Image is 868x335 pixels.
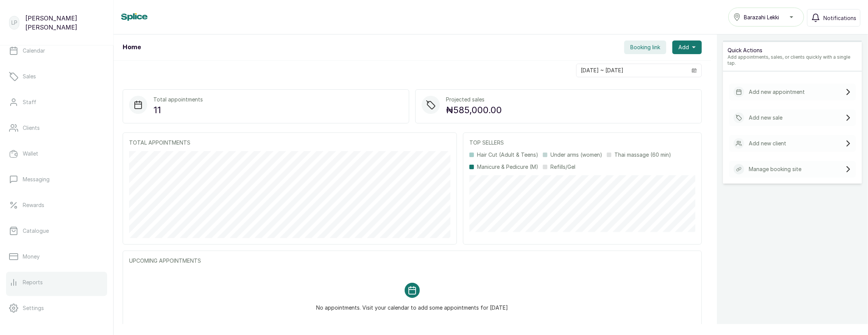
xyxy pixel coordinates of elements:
a: Calendar [6,40,107,61]
p: ₦585,000.00 [446,103,502,117]
p: 11 [153,103,203,117]
p: Rewards [23,201,44,209]
a: Money [6,246,107,267]
a: Settings [6,298,107,319]
svg: calendar [692,68,697,73]
p: UPCOMING APPOINTMENTS [129,257,695,265]
button: Booking link [624,41,666,54]
a: Rewards [6,195,107,216]
a: Sales [6,66,107,87]
a: Reports [6,272,107,293]
a: Catalogue [6,220,107,242]
p: Add appointments, sales, or clients quickly with a single tap. [728,54,857,66]
p: TOP SELLERS [469,139,695,146]
p: Catalogue [23,227,49,235]
p: No appointments. Visit your calendar to add some appointments for [DATE] [316,298,508,312]
p: Clients [23,124,40,132]
h1: Home [123,43,141,52]
p: Staff [23,98,36,106]
p: Manage booking site [749,165,801,173]
p: Projected sales [446,96,502,103]
p: Calendar [23,47,45,55]
button: Add [672,41,702,54]
p: Add new client [749,140,786,147]
button: Barazahi Lekki [728,8,804,26]
button: Notifications [807,9,860,26]
p: Total appointments [153,96,203,103]
p: TOTAL APPOINTMENTS [129,139,450,146]
p: [PERSON_NAME] [PERSON_NAME] [25,14,104,32]
a: Messaging [6,169,107,190]
p: Quick Actions [728,47,857,54]
p: Messaging [23,176,50,183]
a: Clients [6,117,107,139]
p: Hair Cut (Adult & Teens) [477,151,538,159]
p: LP [11,19,17,26]
p: Sales [23,73,36,80]
span: Booking link [630,44,660,51]
span: Add [678,44,689,51]
span: Notifications [823,14,856,22]
p: Under arms (women) [550,151,602,159]
p: Manicure & Pedicure (M) [477,163,538,171]
p: Wallet [23,150,38,157]
p: Add new appointment [749,88,805,96]
p: Thai massage (60 min) [614,151,671,159]
p: Reports [23,279,43,286]
p: Settings [23,304,44,312]
p: Refills/Gel [550,163,575,171]
input: Select date [577,64,687,77]
span: Barazahi Lekki [744,13,779,21]
a: Staff [6,92,107,113]
p: Money [23,253,40,260]
a: Wallet [6,143,107,164]
p: Add new sale [749,114,782,122]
